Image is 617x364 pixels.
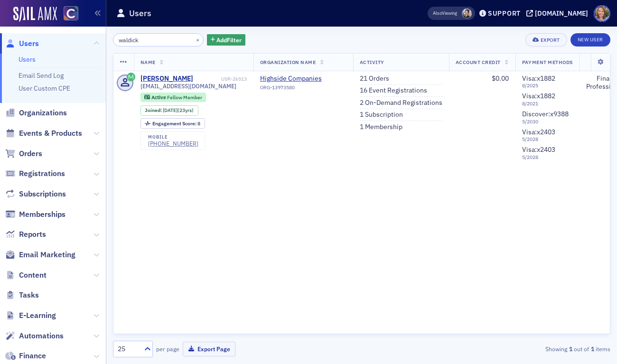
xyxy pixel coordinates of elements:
div: Support [488,9,521,18]
a: [PERSON_NAME] [140,75,193,83]
span: Account Credit [456,59,501,65]
input: Search… [113,33,204,47]
span: Users [19,38,39,49]
h1: Users [129,8,151,19]
span: 8 / 2021 [522,101,573,107]
span: Pamela Galey-Coleman [462,9,472,19]
a: E-Learning [5,310,56,321]
span: Fellow Member [167,94,202,101]
div: (23yrs) [163,107,194,113]
a: Memberships [5,209,65,220]
span: Visa : x2403 [522,145,555,154]
a: 2 On-Demand Registrations [360,99,442,107]
span: Name [140,59,156,65]
a: Subscriptions [5,189,66,199]
a: Tasks [5,290,39,300]
button: Export [525,33,567,47]
a: User Custom CPE [19,84,70,93]
a: Registrations [5,168,65,179]
button: [DOMAIN_NAME] [526,10,591,17]
div: mobile [148,134,198,140]
span: E-Learning [19,310,56,321]
a: View Homepage [57,6,78,22]
span: Active [151,94,167,101]
a: Email Marketing [5,250,75,260]
span: Engagement Score : [152,120,197,127]
a: Content [5,270,47,280]
button: Export Page [183,342,235,356]
a: Users [5,38,39,49]
span: Email Marketing [19,250,75,260]
span: Visa : x1882 [522,92,555,100]
span: Orders [19,149,42,159]
a: 16 Event Registrations [360,86,427,95]
span: Payment Methods [522,59,573,65]
div: USR-26513 [195,76,247,82]
button: AddFilter [207,34,246,46]
a: [PHONE_NUMBER] [148,140,198,147]
span: Reports [19,229,46,240]
a: Automations [5,331,64,341]
div: Export [541,37,560,43]
img: SailAMX [13,7,57,22]
span: Organizations [19,108,67,118]
strong: 1 [567,345,574,353]
label: per page [156,345,179,353]
a: 21 Orders [360,75,389,83]
span: Memberships [19,209,65,220]
span: $0.00 [492,74,509,83]
span: Viewing [433,10,457,17]
span: 8 / 2025 [522,83,573,89]
span: Joined : [145,107,163,113]
span: Add Filter [216,36,242,44]
span: Events & Products [19,128,82,139]
a: Users [19,55,36,64]
span: Registrations [19,168,65,179]
span: Finance [19,351,46,361]
a: 1 Membership [360,123,402,131]
a: Email Send Log [19,71,64,80]
a: Events & Products [5,128,82,139]
span: 5 / 2028 [522,154,573,160]
span: Subscriptions [19,189,66,199]
div: Engagement Score: 8 [140,118,205,129]
a: New User [570,33,610,47]
div: [DOMAIN_NAME] [535,9,588,18]
span: [EMAIL_ADDRESS][DOMAIN_NAME] [140,83,236,90]
span: Discover : x9388 [522,110,569,118]
div: Showing out of items [451,345,610,353]
span: Visa : x2403 [522,128,555,136]
a: 1 Subscription [360,111,403,119]
img: SailAMX [64,6,78,21]
a: Highside Companies [260,75,346,83]
a: Active Fellow Member [144,94,202,100]
div: ORG-13973580 [260,84,346,94]
span: Visa : x1882 [522,74,555,83]
span: Tasks [19,290,39,300]
span: Activity [360,59,384,65]
span: Profile [594,5,610,22]
a: Reports [5,229,46,240]
a: Finance [5,351,46,361]
span: Automations [19,331,64,341]
a: Organizations [5,108,67,118]
a: Orders [5,149,42,159]
button: × [194,35,202,44]
div: Joined: 2002-07-29 00:00:00 [140,105,198,116]
span: 5 / 2030 [522,119,573,125]
div: Active: Active: Fellow Member [140,93,206,102]
div: 8 [152,121,200,126]
strong: 1 [589,345,596,353]
span: Organization Name [260,59,316,65]
span: Content [19,270,47,280]
div: Also [433,10,442,16]
div: 25 [118,344,139,354]
span: [DATE] [163,107,178,113]
span: 5 / 2028 [522,136,573,142]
